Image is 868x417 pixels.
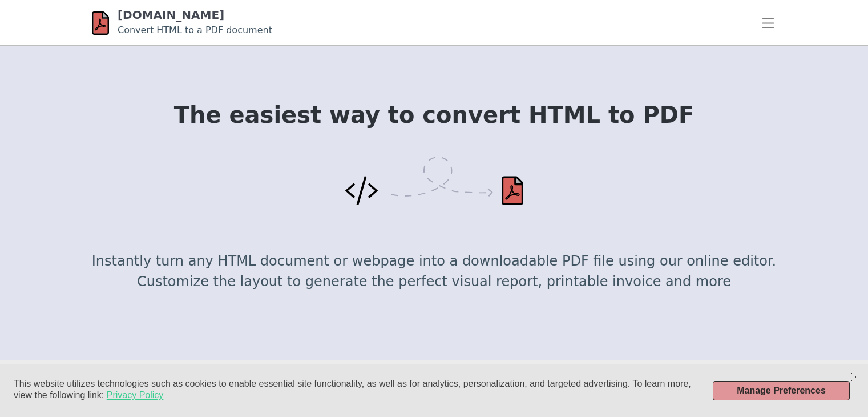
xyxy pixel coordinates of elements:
[713,381,850,400] button: Manage Preferences
[92,102,777,128] h1: The easiest way to convert HTML to PDF
[107,390,164,401] a: Privacy Policy
[118,25,272,35] small: Convert HTML to a PDF document
[345,157,523,206] img: Convert HTML to PDF
[92,251,777,292] p: Instantly turn any HTML document or webpage into a downloadable PDF file using our online editor....
[14,379,691,400] span: This website utilizes technologies such as cookies to enable essential site functionality, as wel...
[92,10,109,36] img: html-pdf.net
[118,8,224,22] a: [DOMAIN_NAME]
